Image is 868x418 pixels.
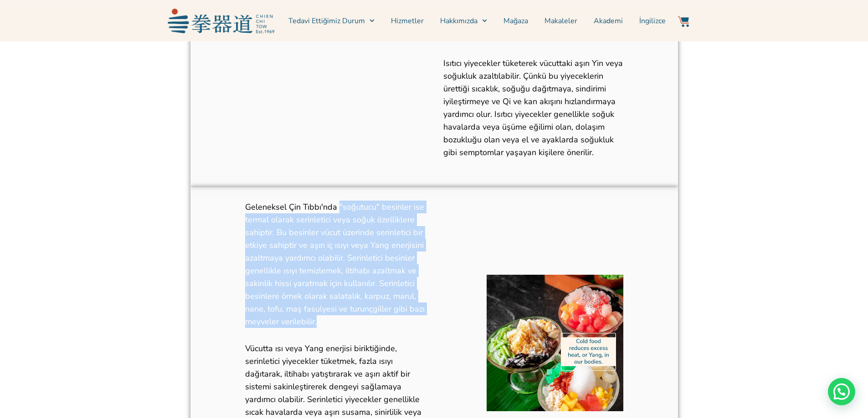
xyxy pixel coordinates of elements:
font: Hizmetler [391,16,424,26]
font: Akademi [594,16,623,26]
a: İngilizce [639,10,666,32]
font: Tedavi Ettiğimiz Durum [288,16,365,26]
font: Isıtıcı yiyecekler tüketerek vücuttaki aşırı Yin veya soğukluk azaltılabilir. Çünkü bu yiyecekler... [443,58,623,158]
a: Makaleler [544,10,577,32]
font: Makaleler [544,16,577,26]
font: Geleneksel Çin Tıbbı'nda "soğutucu" besinler ise termal olarak serinletici veya soğuk özelliklere... [245,201,425,327]
font: İngilizce [639,16,666,26]
a: Mağaza [503,10,528,32]
nav: Menü [279,10,666,32]
a: Hizmetler [391,10,424,32]
a: Hakkımızda [440,10,487,32]
font: Hakkımızda [440,16,478,26]
a: Tedavi Ettiğimiz Durum [288,10,375,32]
a: Akademi [594,10,623,32]
font: Mağaza [503,16,528,26]
img: Web Sitesi Simgesi-03 [678,16,689,27]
